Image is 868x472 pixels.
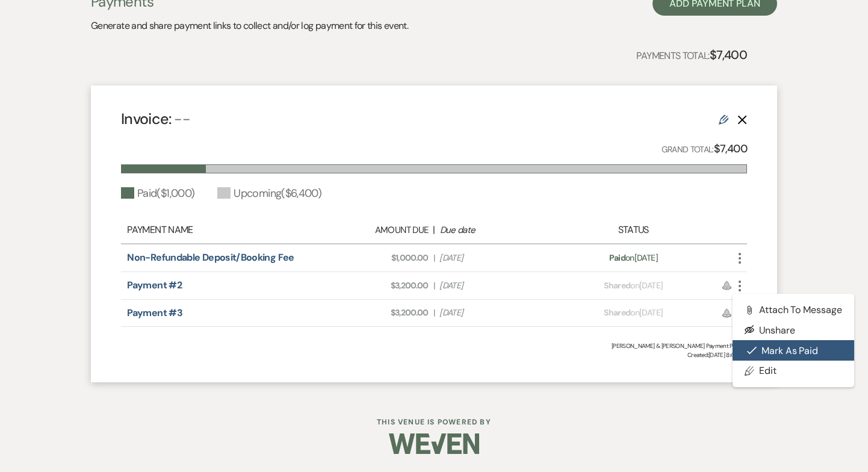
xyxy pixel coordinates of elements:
[127,251,294,264] a: Non-Refundable Deposit/Booking Fee
[604,307,630,318] span: Shared
[439,252,550,264] span: [DATE]
[733,361,854,381] a: Edit
[557,306,710,319] div: on [DATE]
[433,252,435,264] span: |
[121,185,194,202] div: Paid ( $1,000 )
[439,306,550,319] span: [DATE]
[557,252,710,264] div: on [DATE]
[433,306,435,319] span: |
[710,47,747,63] strong: $7,400
[609,252,625,263] span: Paid
[433,279,435,292] span: |
[91,18,408,34] p: Generate and share payment links to collect and/or log payment for this event.
[389,423,479,465] img: Weven Logo
[557,279,710,292] div: on [DATE]
[439,279,550,292] span: [DATE]
[557,223,710,237] div: Status
[662,140,748,158] p: Grand Total:
[121,350,747,359] span: Created: [DATE] 8:40 AM
[318,306,429,319] span: $3,200.00
[311,223,557,237] div: |
[217,185,321,202] div: Upcoming ( $6,400 )
[733,300,854,320] button: Attach to Message
[440,223,551,237] div: Due date
[636,45,747,64] p: Payments Total:
[714,141,747,156] strong: $7,400
[174,109,190,129] span: --
[733,340,854,361] button: Mark as Paid
[121,108,190,129] h4: Invoice:
[127,306,182,319] a: Payment #3
[127,279,182,291] a: Payment #2
[121,341,747,350] div: [PERSON_NAME] & [PERSON_NAME] Payment Plan #1
[317,223,428,237] div: Amount Due
[318,279,429,292] span: $3,200.00
[318,252,429,264] span: $1,000.00
[604,280,630,291] span: Shared
[733,320,854,340] button: Unshare
[127,223,311,237] div: Payment Name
